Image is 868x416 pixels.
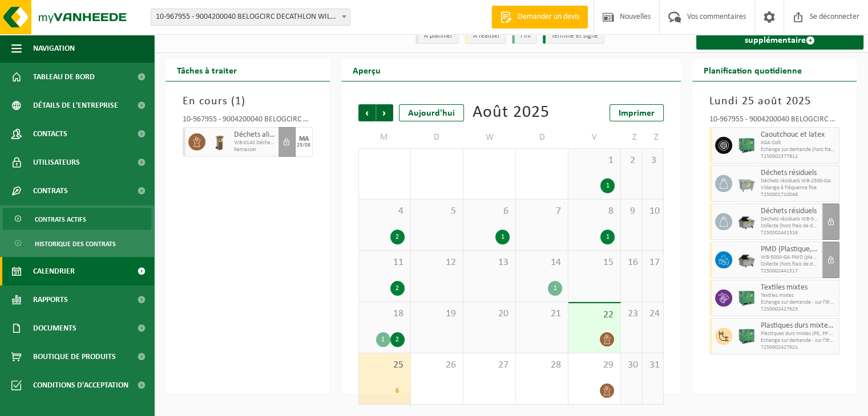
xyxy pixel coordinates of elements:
[380,133,389,142] font: M
[761,178,831,184] font: Déchets résiduels WB-2500-GA
[649,206,660,217] font: 10
[473,32,500,39] font: À réaliser
[177,67,237,76] font: Tâches à traiter
[434,133,440,142] font: D
[234,130,523,139] font: Déchets alimentaires, contenant des produits d'origine animale, non emballés, catégorie 3
[398,206,403,217] font: 4
[761,207,817,215] font: Déchets résiduels
[33,44,75,53] font: Navigation
[738,289,755,307] img: PB-HB-1400-HPE-GN-01
[654,133,659,142] font: Z
[35,217,86,223] font: Contrats actifs
[393,308,403,319] font: 18
[761,185,817,191] font: Vidange à fréquence fixe
[520,32,531,39] font: Fini
[234,140,394,146] font: WB-0140 Déchets alimentaires, contient des produits d'origine animale
[33,158,80,167] font: Utilisateurs
[761,130,825,139] font: Caoutchouc et latex
[539,133,546,142] font: D
[620,13,651,21] font: Nouvelles
[592,133,597,142] font: V
[608,155,613,166] font: 1
[33,130,67,138] font: Contacts
[761,169,817,177] font: Déchets résiduels
[353,67,381,76] font: Aperçu
[395,285,399,292] font: 2
[498,308,508,319] font: 20
[446,308,456,319] font: 19
[183,115,435,124] font: 10-967955 - 9004200040 BELOGCIRC DECATHLON WILLEBROEK - WILLEBROEK
[498,257,508,268] font: 13
[33,267,75,276] font: Calendrier
[556,206,561,217] font: 7
[551,308,561,319] font: 21
[183,96,235,107] font: En cours (
[235,96,241,107] font: 1
[503,206,508,217] font: 6
[761,292,794,299] font: Textiles mixtes
[651,155,656,166] font: 3
[761,261,841,267] font: Collecte (hors frais de déplacement)
[554,285,557,292] font: 1
[491,6,588,28] a: Demander un devis
[551,257,561,268] font: 14
[761,306,798,312] font: T250002427623
[649,257,660,268] font: 17
[33,73,95,81] font: Tableau de bord
[393,360,403,370] font: 25
[156,13,408,21] font: 10-967955 - 9004200040 BELOGCIRC DECATHLON WILLEBROEK - WILLEBROEK
[619,109,655,118] font: Imprimer
[739,27,821,45] font: Demander une tâche supplémentaire
[649,308,660,319] font: 24
[297,142,310,148] font: 25/08
[628,360,638,370] font: 30
[3,208,151,230] a: Contrats actifs
[33,296,68,304] font: Rapports
[446,257,456,268] font: 12
[738,213,755,230] img: WB-5000-GAL-GY-01
[761,153,798,160] font: T250002377812
[603,257,613,268] font: 15
[630,155,635,166] font: 2
[761,344,798,350] font: T250002427621
[211,133,228,150] img: WB-0140-HPE-BN-01
[408,109,455,118] font: Aujourd'hui
[709,96,811,107] font: Lundi 25 août 2025
[696,22,863,50] a: Demander une tâche supplémentaire
[687,13,746,21] font: Vos commentaires
[381,336,385,343] font: 1
[33,324,76,333] font: Documents
[649,360,660,370] font: 31
[609,104,664,121] a: Imprimer
[738,137,755,154] img: PB-HB-1400-HPE-GN-01
[630,206,635,217] font: 9
[395,336,399,343] font: 2
[603,309,613,320] font: 22
[606,182,609,189] font: 1
[395,388,399,394] font: 6
[606,234,609,240] font: 1
[738,328,755,345] img: PB-HB-1400-HPE-GN-01
[473,104,550,121] font: Août 2025
[151,9,350,25] span: 10-967955 - 9004200040 BELOGCIRC DECATHLON WILLEBROEK - WILLEBROEK
[424,32,453,39] font: À planifier
[738,251,755,268] img: WB-5000-GAL-GY-01
[608,206,613,217] font: 8
[761,268,798,274] font: T250002441517
[603,360,613,370] font: 29
[33,353,116,361] font: Boutique de produits
[451,206,456,217] font: 5
[761,283,808,292] font: Textiles mixtes
[761,216,831,222] font: Déchets résiduels WB-5000-GA
[761,140,781,146] font: KGA Colli
[35,241,116,248] font: Historique des contrats
[810,13,859,21] font: Se déconnecter
[501,234,504,240] font: 1
[299,136,309,142] font: MA
[551,360,561,370] font: 28
[628,257,638,268] font: 16
[738,175,755,192] img: WB-2500-GAL-GY-01
[446,360,456,370] font: 26
[628,308,638,319] font: 23
[33,101,118,110] font: Détails de l'entreprise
